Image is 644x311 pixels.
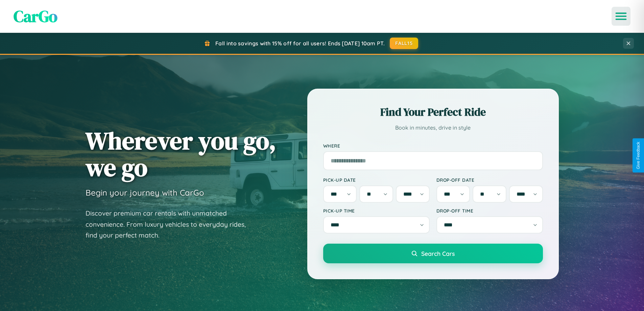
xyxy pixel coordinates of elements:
[436,177,543,183] label: Drop-off Date
[323,143,543,149] label: Where
[436,208,543,214] label: Drop-off Time
[14,5,57,27] span: CarGo
[323,177,430,183] label: Pick-up Date
[636,142,641,169] div: Give Feedback
[323,208,430,214] label: Pick-up Time
[86,208,255,241] p: Discover premium car rentals with unmatched convenience. From luxury vehicles to everyday rides, ...
[612,7,630,26] button: Open menu
[323,105,543,119] h2: Find Your Perfect Ride
[215,40,385,47] span: Fall into savings with 15% off for all users! Ends [DATE] 10am PT.
[86,127,276,181] h1: Wherever you go, we go
[323,123,543,133] p: Book in minutes, drive in style
[421,250,455,257] span: Search Cars
[323,244,543,263] button: Search Cars
[390,38,418,49] button: FALL15
[86,187,204,198] h3: Begin your journey with CarGo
